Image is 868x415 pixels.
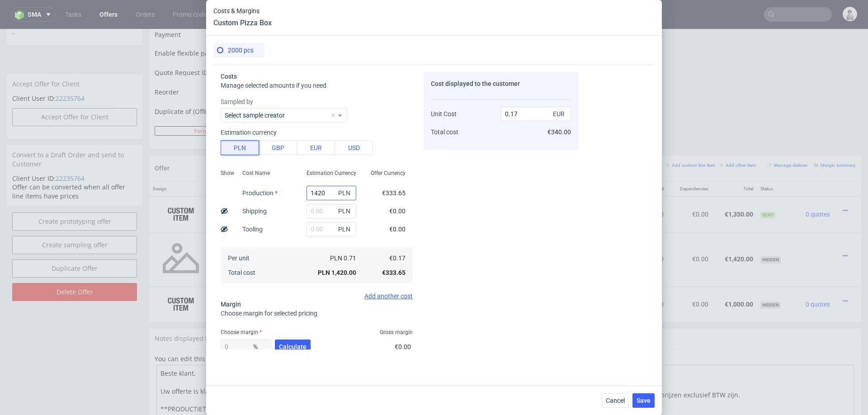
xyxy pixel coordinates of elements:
span: SPEC- 217154 [344,173,377,180]
td: Enable flexible payments [155,19,290,36]
small: Add other item [720,134,756,139]
a: CBQM-2 [280,282,299,288]
label: Tooling [242,226,263,233]
th: Net Total [623,153,667,168]
span: PLN 0.71 [330,255,356,262]
span: Total cost [431,128,458,136]
button: PLN [221,141,259,155]
span: hidden [760,227,781,235]
td: Reorder [155,57,290,75]
span: Calculate [279,344,307,350]
img: no_design.png [158,207,203,252]
strong: 771972 [225,272,247,279]
span: PLN [336,205,354,217]
td: €1,350.00 [623,167,667,203]
span: 0 quotes [806,182,830,189]
span: Per unit [228,255,250,262]
a: Create prototyping offer [12,184,137,202]
input: 0.00 [307,186,356,200]
small: Add PIM line item [560,134,602,139]
span: Sent [760,183,775,190]
strong: 769633 [225,226,247,234]
span: Gross margin [380,329,413,336]
small: Margin summary [814,134,856,139]
span: Offer Currency [371,170,406,177]
span: Cost Name [242,170,270,177]
div: Offer can be converted when all offer line items have prices [7,145,142,177]
img: ico-item-custom-a8f9c3db6a5631ce2f509e228e8b95abde266dc4376634de7b166047de09ff05.png [158,174,203,197]
small: Manage dielines [767,134,807,139]
button: Save [632,393,655,408]
span: EUR [551,108,569,120]
span: pizza box fefco 426 modified [262,172,342,181]
span: Unit Cost [431,110,457,118]
span: Total cost [228,269,255,276]
input: Only numbers [298,76,486,89]
span: €0.17 [389,255,406,262]
td: 2000 [564,203,591,258]
input: Save [444,97,493,107]
span: Estimation Currency [307,170,356,177]
img: Hokodo [234,21,241,28]
span: Costs & Margins [213,7,272,14]
span: Source: [262,192,299,198]
a: markdown [241,325,273,334]
td: €0.00 [667,203,712,258]
span: Cost displayed to the customer [431,80,520,87]
small: Add line item from VMA [606,134,661,139]
label: Shipping [242,207,267,215]
td: €0.00 [667,258,712,293]
span: Margin [221,301,241,308]
button: EUR [297,141,335,155]
p: Client User ID: [12,145,137,154]
label: Production [242,189,278,197]
button: Cancel [602,393,629,408]
th: Unit Price [591,153,623,168]
th: Design [149,153,222,168]
th: Name [258,153,564,168]
input: 0.00 [307,204,356,218]
img: ico-item-custom-a8f9c3db6a5631ce2f509e228e8b95abde266dc4376634de7b166047de09ff05.png [158,264,203,287]
span: €340.00 [547,128,571,136]
td: €1.00 [591,258,623,293]
span: Custom Pizza Box [262,226,313,235]
span: €333.65 [382,269,406,276]
span: hidden [760,273,781,280]
span: Offer [155,136,170,143]
span: €0.00 [389,226,406,233]
div: Convert to a Draft Order and send to Customer [7,116,142,145]
button: Calculate [275,340,311,354]
strong: 771817 [225,182,247,189]
td: €1,420.00 [623,203,667,258]
span: €0.00 [395,343,411,350]
th: Status [757,153,793,168]
small: Add custom line item [666,134,715,139]
th: Total [712,153,757,168]
button: Accept Offer for Client [12,79,137,97]
td: €0.00 [667,167,712,203]
div: Notes displayed below the Offer [149,300,861,320]
span: SPEC- 217255 [344,263,377,270]
td: Duplicate of (Offer ID) [155,75,290,96]
th: Quant. [564,153,591,168]
label: Select sample creator [225,112,285,119]
button: USD [335,141,373,155]
a: Duplicate Offer [12,231,137,249]
span: Cancel [606,397,625,404]
div: • [GEOGRAPHIC_DATA] • [PERSON_NAME] • Corrugated cardboard [262,226,561,235]
label: Choose margin [221,329,262,335]
td: 1000 [564,167,591,203]
span: Source: [262,282,299,288]
input: Delete Offer [12,254,137,272]
span: pizza box fefco 426 modified [262,262,342,271]
th: Dependencies [667,153,712,168]
label: Estimation currency [221,129,277,136]
div: Add another cost [221,292,413,300]
th: ID [222,153,258,168]
button: GBP [259,141,297,155]
span: % [251,340,269,353]
input: 0.00 [307,222,356,236]
td: Quote Request ID [155,36,290,57]
td: €1,000.00 [623,258,667,293]
header: Custom Pizza Box [213,18,272,28]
